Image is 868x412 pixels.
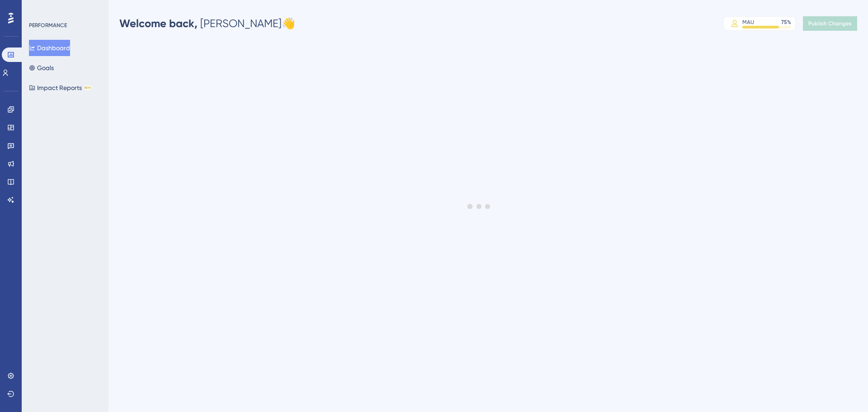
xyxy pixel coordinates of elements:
div: MAU [742,19,754,26]
button: Dashboard [29,40,70,56]
button: Publish Changes [803,16,857,31]
span: Publish Changes [808,20,852,27]
button: Goals [29,60,54,76]
div: [PERSON_NAME] 👋 [119,16,295,31]
span: Welcome back, [119,17,198,30]
div: 75 % [781,19,791,26]
div: BETA [84,85,92,90]
button: Impact ReportsBETA [29,80,92,96]
div: PERFORMANCE [29,22,67,29]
